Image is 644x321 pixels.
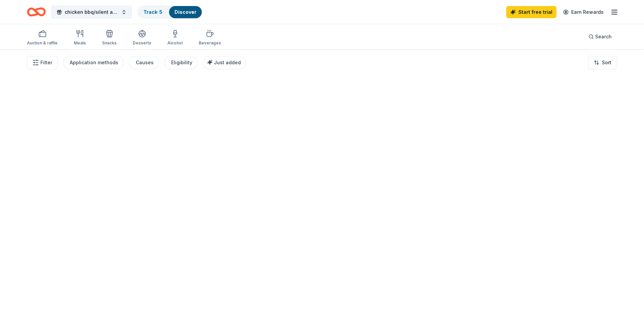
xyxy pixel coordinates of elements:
button: Auction & raffle [27,27,58,49]
button: Search [583,30,617,43]
span: Filter [40,59,52,67]
div: Alcohol [167,40,183,46]
div: Eligibility [171,59,192,67]
button: Filter [27,56,58,69]
div: Beverages [199,40,221,46]
button: Track· 5Discover [137,5,202,19]
div: Auction & raffle [27,40,58,46]
div: Causes [136,59,154,67]
button: Just added [203,56,246,69]
a: Earn Rewards [559,6,608,18]
button: Meals [74,27,86,49]
div: Meals [74,40,86,46]
button: Sort [588,56,617,69]
div: Snacks [102,40,117,46]
button: Snacks [102,27,117,49]
span: Search [595,33,612,41]
a: Start free trial [506,6,556,18]
button: chicken bbq/silent auction [51,5,132,19]
button: Desserts [133,27,151,49]
span: chicken bbq/silent auction [65,8,119,16]
button: Application methods [63,56,124,69]
span: Just added [214,60,241,65]
span: Sort [602,59,611,67]
button: Beverages [199,27,221,49]
button: Causes [129,56,159,69]
a: Track· 5 [143,9,162,15]
div: Application methods [70,59,118,67]
button: Alcohol [167,27,183,49]
a: Home [27,4,46,20]
button: Eligibility [164,56,198,69]
a: Discover [174,9,196,15]
div: Desserts [133,40,151,46]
